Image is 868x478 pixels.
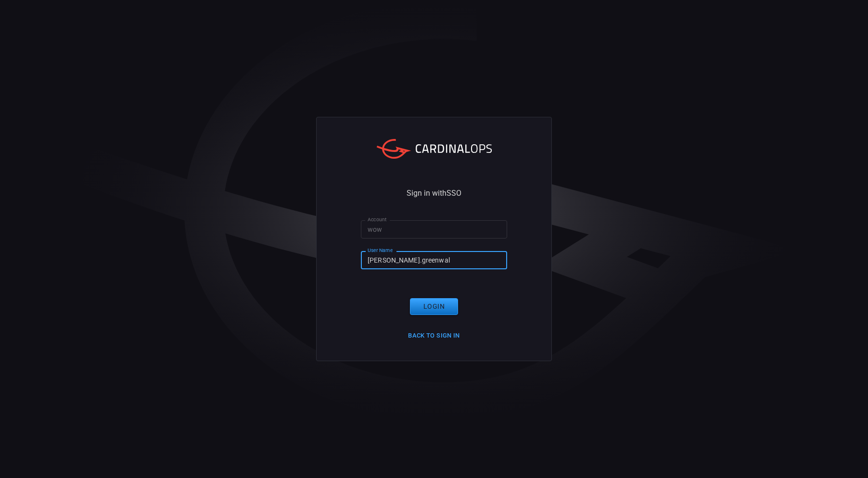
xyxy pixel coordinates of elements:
button: Back to Sign in [402,328,466,343]
button: Login [410,298,458,315]
label: Account [368,216,387,223]
span: Sign in with SSO [407,189,461,197]
input: Type your user name [361,251,507,269]
input: Type your account [361,220,507,238]
label: User Name [368,247,393,254]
